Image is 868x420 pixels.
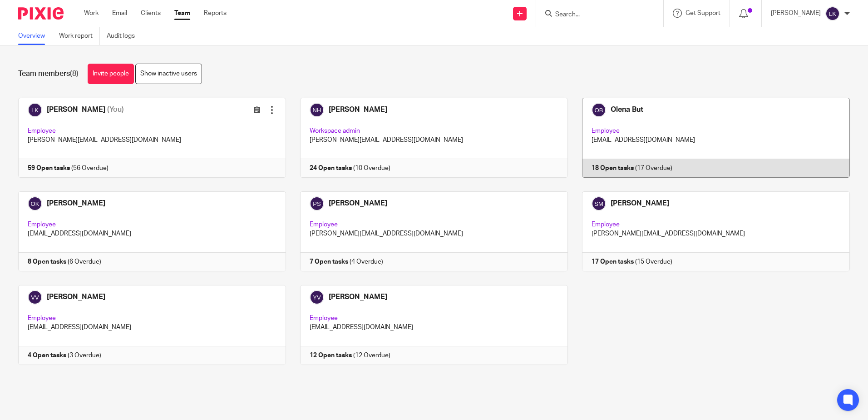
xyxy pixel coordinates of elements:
[18,69,79,79] h1: Team members
[825,6,840,21] img: svg%3E
[686,10,720,16] span: Get Support
[112,9,127,18] a: Email
[70,70,79,77] span: (8)
[18,7,64,20] img: Pixie
[88,64,134,84] a: Invite people
[84,9,99,18] a: Work
[554,11,636,19] input: Search
[135,64,202,84] a: Show inactive users
[18,27,52,45] a: Overview
[141,9,161,18] a: Clients
[204,9,227,18] a: Reports
[771,9,821,18] p: [PERSON_NAME]
[107,27,142,45] a: Audit logs
[174,9,190,18] a: Team
[59,27,100,45] a: Work report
